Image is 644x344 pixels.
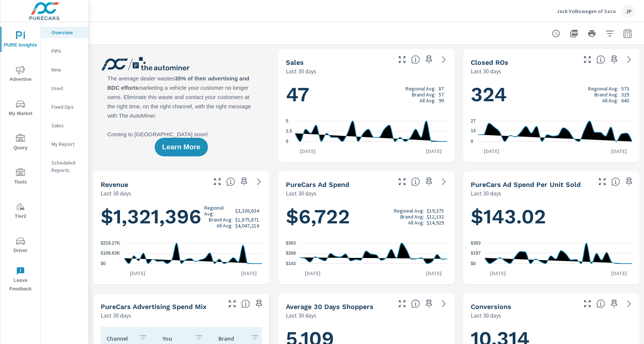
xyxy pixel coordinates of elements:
h1: 47 [286,82,447,107]
text: $109.63K [101,251,120,256]
p: PIPA [51,47,82,55]
button: Print Report [584,26,599,41]
p: Last 30 days [471,189,501,198]
span: The number of dealer-specified goals completed by a visitor. [Source: This data is provided by th... [596,299,605,308]
p: All Avg: [602,98,618,103]
div: Used [41,83,88,94]
h5: Average 30 Days Shoppers [286,303,373,310]
p: Last 30 days [101,311,131,320]
h1: $1,321,396 [101,204,262,229]
text: $0 [101,261,106,266]
p: Used [51,85,82,92]
p: Brand [218,335,244,342]
div: PIPA [41,45,88,57]
p: My Report [51,140,82,148]
span: Save this to your personalized report [423,298,435,310]
text: $393 [471,241,481,246]
p: Brand Avg: [400,214,424,220]
span: Save this to your personalized report [423,54,435,66]
p: Brand Avg: [594,92,618,98]
p: [DATE] [606,270,632,277]
span: Total cost of media for all PureCars channels for the selected dealership group over the selected... [411,177,420,186]
text: $393 [286,241,296,246]
p: Fixed Ops [51,103,82,111]
p: Regional Avg: [405,86,436,92]
div: New [41,64,88,75]
p: [DATE] [421,270,447,277]
p: [DATE] [124,270,151,277]
p: 99 [439,98,444,103]
button: Make Fullscreen [581,54,593,66]
a: See more details in report [438,298,450,310]
span: Tier2 [3,203,38,221]
span: Save this to your personalized report [623,176,635,188]
button: Apply Filters [602,26,617,41]
span: Save this to your personalized report [608,298,620,310]
p: Last 30 days [101,189,131,198]
span: Save this to your personalized report [423,176,435,188]
h1: $143.02 [471,204,632,229]
text: 27 [471,118,476,124]
p: Brand Avg: [209,217,233,223]
a: See more details in report [253,176,265,188]
span: Total sales revenue over the selected date range. [Source: This data is sourced from the dealer’s... [226,177,235,186]
span: Number of Repair Orders Closed by the selected dealership group over the selected time range. [So... [596,55,605,64]
p: Regional Avg: [394,208,424,214]
p: Regional Avg: [588,86,618,92]
button: Make Fullscreen [396,176,408,188]
p: Sales [51,122,82,129]
p: [DATE] [300,270,326,277]
span: Tools [3,168,38,187]
p: Jack Volkswagen of Saco [557,8,616,15]
p: $14,929 [427,220,444,226]
span: Advertise [3,66,38,84]
p: [DATE] [485,270,511,277]
h1: $6,722 [286,204,447,229]
text: $219.27K [101,241,120,246]
p: 329 [621,92,629,98]
span: Driver [3,237,38,255]
p: 573 [621,86,629,92]
h5: Sales [286,58,304,66]
h5: Conversions [471,303,511,310]
text: $197 [471,251,481,256]
p: $19,375 [427,208,444,214]
text: $143 [286,261,296,266]
a: See more details in report [438,176,450,188]
button: Make Fullscreen [596,176,608,188]
a: See more details in report [438,54,450,66]
p: All Avg: [408,220,424,226]
p: Last 30 days [286,67,316,76]
button: Make Fullscreen [226,298,238,310]
span: Leave Feedback [3,267,38,293]
a: See more details in report [623,298,635,310]
p: Scheduled Reports [51,159,82,174]
p: [DATE] [606,147,632,155]
p: 640 [621,98,629,103]
text: 2.5 [286,129,292,134]
button: Learn More [155,138,208,156]
p: $12,132 [427,214,444,220]
button: Make Fullscreen [211,176,223,188]
h5: PureCars Ad Spend Per Unit Sold [471,181,581,188]
button: "Export Report to PDF" [566,26,581,41]
p: All Avg: [217,223,233,229]
p: $4,047,214 [235,223,259,229]
p: You [162,335,189,342]
div: Scheduled Reports [41,157,88,176]
p: [DATE] [295,147,321,155]
span: Save this to your personalized report [238,176,250,188]
span: Save this to your personalized report [253,298,265,310]
p: Last 30 days [471,311,501,320]
text: 14 [471,128,476,134]
button: Make Fullscreen [396,298,408,310]
span: Save this to your personalized report [608,54,620,66]
h1: 324 [471,82,632,107]
p: 87 [439,86,444,92]
h5: PureCars Ad Spend [286,181,349,188]
p: Last 30 days [471,67,501,76]
span: Query [3,134,38,152]
p: $1,875,871 [235,217,259,223]
p: [DATE] [236,270,262,277]
p: New [51,66,82,73]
